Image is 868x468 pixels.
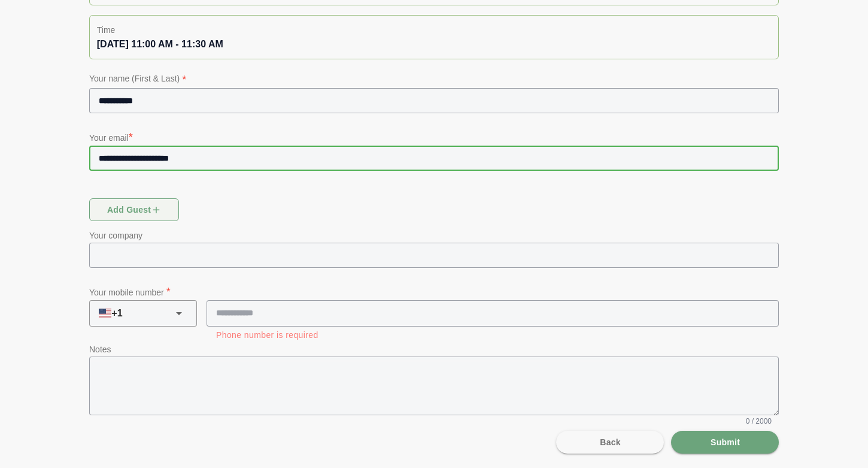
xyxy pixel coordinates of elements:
p: Notes [89,342,779,357]
p: Your company [89,228,779,243]
span: 0 / 2000 [746,416,772,426]
button: Back [556,431,664,454]
button: Submit [671,431,779,454]
p: Time [97,23,771,37]
span: Back [599,431,621,454]
button: Add guest [89,198,179,221]
p: Your name (First & Last) [89,71,779,88]
span: Add guest [107,198,162,221]
span: Submit [710,431,740,454]
div: Phone number is required [216,331,769,339]
p: Your mobile number [89,283,779,300]
p: Your email [89,129,779,146]
div: [DATE] 11:00 AM - 11:30 AM [97,37,771,52]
